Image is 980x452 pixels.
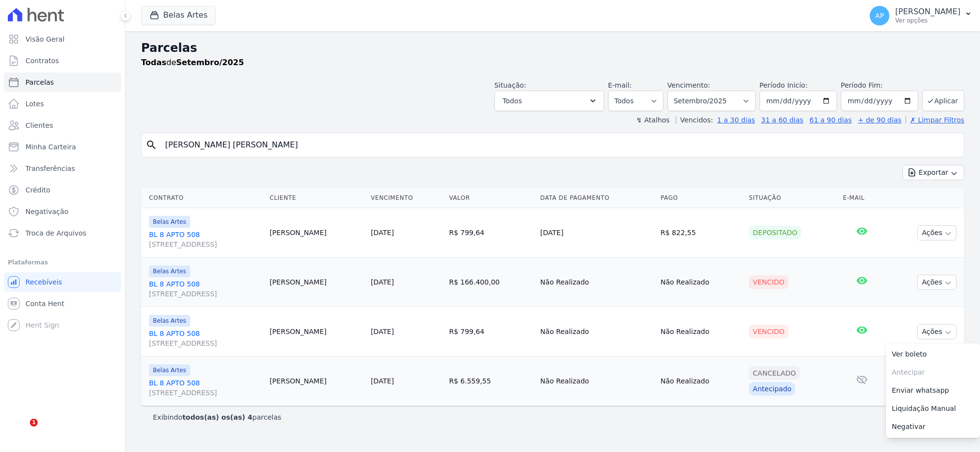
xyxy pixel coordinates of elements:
[537,258,657,307] td: Não Realizado
[149,239,262,249] span: [STREET_ADDRESS]
[141,188,266,208] th: Contrato
[176,58,244,67] strong: Setembro/2025
[149,216,190,228] span: Belas Artes
[30,419,38,427] span: 1
[917,225,956,240] button: Ações
[839,188,885,208] th: E-mail
[141,57,244,69] p: de
[25,277,62,287] span: Recebíveis
[266,258,367,307] td: [PERSON_NAME]
[25,120,53,130] span: Clientes
[149,265,190,277] span: Belas Artes
[749,275,788,289] div: Vencido
[886,345,980,363] a: Ver boleto
[445,258,536,307] td: R$ 166.400,00
[917,324,956,339] button: Ações
[922,90,964,111] button: Aplicar
[149,279,262,299] a: BL 8 APTO 508[STREET_ADDRESS]
[8,257,117,268] div: Plataformas
[503,95,522,107] span: Todos
[159,135,960,155] input: Buscar por nome do lote ou do cliente
[4,202,121,221] a: Negativação
[657,208,745,258] td: R$ 822,55
[494,81,526,89] label: Situação:
[371,377,394,385] a: [DATE]
[676,116,713,124] label: Vencidos:
[895,17,960,24] p: Ver opções
[717,116,755,124] a: 1 a 30 dias
[809,116,852,124] a: 61 a 90 dias
[749,366,800,380] div: Cancelado
[749,382,795,396] div: Antecipado
[445,188,536,208] th: Valor
[146,139,157,151] i: search
[537,208,657,258] td: [DATE]
[667,81,710,89] label: Vencimento:
[886,400,980,418] a: Liquidação Manual
[445,357,536,406] td: R$ 6.559,55
[4,294,121,313] a: Conta Hent
[745,188,839,208] th: Situação
[759,81,808,89] label: Período Inicío:
[906,116,964,124] a: ✗ Limpar Filtros
[608,81,632,89] label: E-mail:
[149,388,262,398] span: [STREET_ADDRESS]
[657,258,745,307] td: Não Realizado
[25,228,86,238] span: Troca de Arquivos
[149,364,190,376] span: Belas Artes
[10,419,33,442] iframe: Intercom live chat
[749,325,788,338] div: Vencido
[149,315,190,327] span: Belas Artes
[862,2,980,29] button: AP [PERSON_NAME] Ver opções
[749,226,801,239] div: Depositado
[371,328,394,335] a: [DATE]
[266,208,367,258] td: [PERSON_NAME]
[494,91,604,111] button: Todos
[537,307,657,357] td: Não Realizado
[266,357,367,406] td: [PERSON_NAME]
[25,142,76,152] span: Minha Carteira
[4,29,121,49] a: Visão Geral
[25,34,65,44] span: Visão Geral
[25,299,64,309] span: Conta Hent
[903,165,964,180] button: Exportar
[537,188,657,208] th: Data de Pagamento
[182,413,252,421] b: todos(as) os(as) 4
[371,229,394,237] a: [DATE]
[657,188,745,208] th: Pago
[4,137,121,157] a: Minha Carteira
[4,180,121,200] a: Crédito
[537,357,657,406] td: Não Realizado
[4,94,121,114] a: Lotes
[25,99,44,109] span: Lotes
[4,72,121,92] a: Parcelas
[266,307,367,357] td: [PERSON_NAME]
[4,51,121,71] a: Contratos
[917,275,956,290] button: Ações
[875,12,884,19] span: AP
[25,185,50,195] span: Crédito
[266,188,367,208] th: Cliente
[25,207,69,216] span: Negativação
[4,159,121,178] a: Transferências
[141,6,216,24] button: Belas Artes
[657,307,745,357] td: Não Realizado
[657,357,745,406] td: Não Realizado
[858,116,902,124] a: + de 90 dias
[153,412,281,422] p: Exibindo parcelas
[761,116,803,124] a: 31 a 60 dias
[4,272,121,292] a: Recebíveis
[371,278,394,286] a: [DATE]
[25,56,59,66] span: Contratos
[841,80,918,91] label: Período Fim:
[445,307,536,357] td: R$ 799,64
[886,381,980,400] a: Enviar whatsapp
[141,58,167,67] strong: Todas
[141,39,964,57] h2: Parcelas
[25,77,54,87] span: Parcelas
[149,378,262,398] a: BL 8 APTO 508[STREET_ADDRESS]
[445,208,536,258] td: R$ 799,64
[367,188,445,208] th: Vencimento
[149,338,262,348] span: [STREET_ADDRESS]
[25,164,75,173] span: Transferências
